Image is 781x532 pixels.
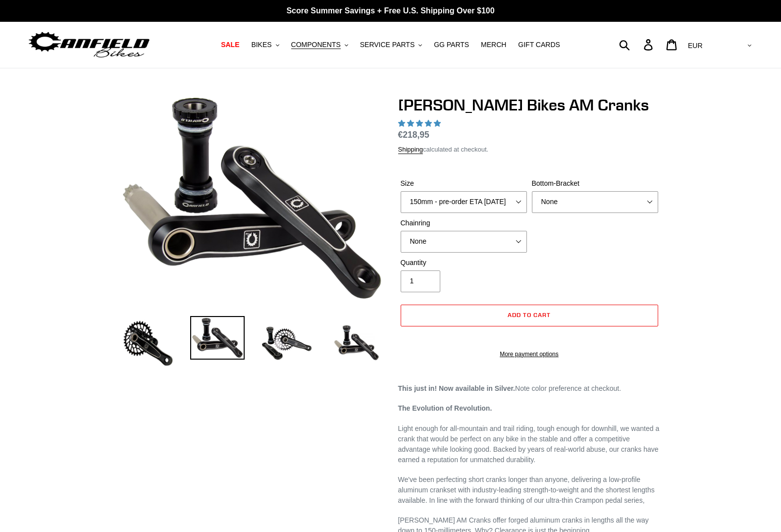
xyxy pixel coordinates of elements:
[508,311,551,319] span: Add to cart
[401,258,527,268] label: Quantity
[625,34,650,55] input: Search
[190,316,245,360] img: Load image into Gallery viewer, Canfield Cranks
[398,404,492,412] strong: The Evolution of Revolution.
[286,38,353,52] button: COMPONENTS
[398,130,429,140] span: €218,95
[355,38,427,52] button: SERVICE PARTS
[401,350,658,359] a: More payment options
[291,41,341,49] span: COMPONENTS
[398,383,661,394] p: Note color preference at checkout.
[27,29,151,60] img: Canfield Bikes
[434,41,469,49] span: GG PARTS
[121,316,175,371] img: Load image into Gallery viewer, Canfield Bikes AM Cranks
[398,119,443,127] span: 4.97 stars
[398,384,516,392] strong: This just in! Now available in Silver.
[260,316,314,371] img: Load image into Gallery viewer, Canfield Bikes AM Cranks
[398,424,661,465] p: Light enough for all-mountain and trail riding, tough enough for downhill, we wanted a crank that...
[251,41,271,49] span: BIKES
[398,145,661,155] div: calculated at checkout.
[123,98,381,299] img: Canfield Cranks
[429,38,474,52] a: GG PARTS
[518,41,560,49] span: GIFT CARDS
[216,38,244,52] a: SALE
[398,146,423,154] a: Shipping
[401,218,527,228] label: Chainring
[221,41,239,49] span: SALE
[401,178,527,189] label: Size
[329,316,383,371] img: Load image into Gallery viewer, CANFIELD-AM_DH-CRANKS
[398,96,661,114] h1: [PERSON_NAME] Bikes AM Cranks
[246,38,284,52] button: BIKES
[476,38,511,52] a: MERCH
[481,41,506,49] span: MERCH
[532,178,658,189] label: Bottom-Bracket
[401,305,658,326] button: Add to cart
[398,475,661,506] p: We've been perfecting short cranks longer than anyone, delivering a low-profile aluminum crankset...
[513,38,565,52] a: GIFT CARDS
[360,41,415,49] span: SERVICE PARTS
